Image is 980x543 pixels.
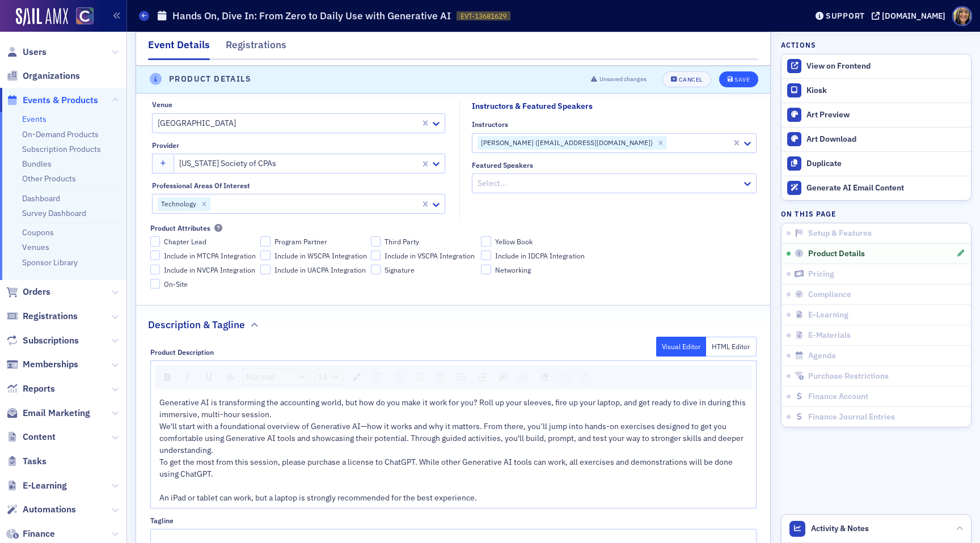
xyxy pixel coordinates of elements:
label: Third Party [371,236,478,247]
a: View on Frontend [782,54,971,78]
span: Automations [23,503,76,516]
div: Product Attributes [150,224,210,232]
div: Registrations [226,37,286,58]
a: On-Demand Products [22,129,99,139]
label: Include in NVCPA Integration [150,265,257,275]
div: Strikethrough [222,370,239,385]
label: Include in UACPA Integration [260,265,367,275]
span: Content [23,431,56,443]
div: Link [495,369,511,385]
div: rdw-dropdown [243,368,311,385]
div: Instructors & Featured Speakers [472,100,593,112]
div: Venue [152,100,172,109]
input: Yellow Book [481,236,491,247]
div: Tagline [150,516,174,525]
div: rdw-block-control [241,368,312,385]
input: Include in WSCPA Integration [260,251,271,261]
span: Agenda [808,351,836,361]
span: Orders [23,286,50,298]
span: Memberships [23,358,78,371]
input: Include in NVCPA Integration [150,265,160,275]
div: rdw-wrapper [150,360,757,508]
span: Program Partner [274,237,327,247]
span: Finance Journal Entries [808,412,895,422]
a: Font Size [315,369,344,385]
div: rdw-image-control [513,368,534,385]
button: [DOMAIN_NAME] [872,12,949,20]
div: Left [369,369,386,385]
span: Finance Account [808,392,868,402]
div: Bold [160,370,175,385]
span: Chapter Lead [164,237,206,247]
a: Reports [6,383,55,395]
img: SailAMX [16,8,68,26]
div: rdw-inline-control [158,368,241,385]
div: rdw-list-control [451,368,492,385]
h4: Product Details [169,73,251,85]
div: Save [734,77,750,83]
input: Include in VSCPA Integration [371,251,381,261]
span: E-Learning [23,480,67,492]
span: Pricing [808,269,834,279]
a: Automations [6,503,76,516]
span: On-Site [164,279,188,289]
div: Redo [578,369,593,385]
span: Email Marketing [23,407,90,419]
a: Users [6,46,47,58]
span: Organizations [23,70,80,82]
div: View on Frontend [806,61,965,71]
span: Finance [23,528,55,540]
a: Registrations [6,310,78,323]
label: Include in MTCPA Integration [150,251,257,261]
input: Chapter Lead [150,236,160,247]
a: Organizations [6,70,80,82]
div: rdw-color-picker [346,368,367,385]
a: Content [6,431,56,443]
div: Image [516,369,532,385]
span: 14 [318,371,328,384]
div: Italic [179,369,196,385]
div: Remove Technology [198,197,210,211]
a: Survey Dashboard [22,208,86,218]
button: Generate AI Email Content [782,176,971,200]
a: Art Download [782,127,971,151]
span: Compliance [808,290,851,300]
span: Registrations [23,310,78,323]
span: Include in IDCPA Integration [495,251,585,261]
div: rdw-link-control [492,368,513,385]
div: [PERSON_NAME] ([EMAIL_ADDRESS][DOMAIN_NAME]) [478,136,654,150]
input: Include in MTCPA Integration [150,251,160,261]
div: Event Details [148,37,210,60]
label: Signature [371,265,478,275]
a: Kiosk [782,79,971,103]
span: Include in NVCPA Integration [164,265,255,275]
input: Include in UACPA Integration [260,265,271,275]
div: Kiosk [806,86,965,96]
span: Reports [23,383,55,395]
span: Include in MTCPA Integration [164,251,256,261]
div: Art Download [806,134,965,145]
div: Support [826,11,865,21]
a: Orders [6,286,50,298]
span: Tasks [23,455,47,468]
div: Ordered [475,370,490,385]
div: Product Description [150,348,214,357]
div: rdw-dropdown [314,368,344,385]
div: Provider [152,141,179,150]
img: SailAMX [76,7,94,25]
span: EVT-13681629 [461,11,506,21]
label: Program Partner [260,236,367,247]
span: E-Learning [808,310,848,320]
label: Chapter Lead [150,236,257,247]
a: Art Preview [782,103,971,127]
span: An iPad or tablet can work, but a laptop is strongly recommended for the best experience. [159,493,477,503]
span: Include in VSCPA Integration [385,251,475,261]
a: Finance [6,528,55,540]
span: Subscriptions [23,334,79,347]
div: Professional Areas of Interest [152,181,250,190]
a: Subscriptions [6,334,79,347]
div: [DOMAIN_NAME] [882,11,945,21]
span: E-Materials [808,330,851,341]
h1: Hands On, Dive In: From Zero to Daily Use with Generative AI [172,9,451,23]
a: Venues [22,242,49,252]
